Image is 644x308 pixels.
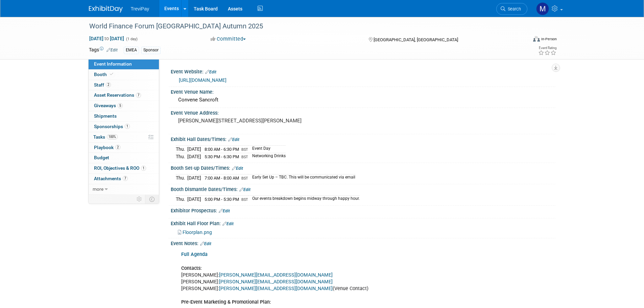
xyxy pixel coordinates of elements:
span: to [103,36,110,41]
pre: [PERSON_NAME][STREET_ADDRESS][PERSON_NAME] [178,118,324,124]
a: [PERSON_NAME][EMAIL_ADDRESS][DOMAIN_NAME] [219,279,333,285]
b: Pre-Event Marketing & Promotional Plan​: [181,299,271,305]
span: 8:00 AM - 6:30 PM [205,147,239,152]
a: Budget [89,153,159,163]
a: Asset Reservations7 [89,90,159,100]
button: Committed [208,35,248,43]
div: Sponsor [141,47,161,54]
span: 5 [118,103,123,108]
td: Event Day [248,146,286,153]
td: Networking Drinks [248,153,286,160]
td: Toggle Event Tabs [145,195,159,204]
span: Playbook [94,145,120,150]
span: Tasks [93,134,118,140]
a: Edit [228,137,239,142]
span: 7 [136,93,141,98]
div: Event Notes: [171,238,555,247]
span: (1 day) [125,37,138,41]
span: Asset Reservations [94,92,141,98]
span: Booth [94,72,115,77]
a: [URL][DOMAIN_NAME] [179,77,226,83]
td: [DATE] [187,174,201,182]
a: [PERSON_NAME][EMAIL_ADDRESS][DOMAIN_NAME] [219,272,333,278]
a: Shipments [89,111,159,121]
div: Exhibitor Prospectus: [171,206,555,214]
span: 1 [141,166,146,171]
a: Search [496,3,527,15]
a: Giveaways5 [89,101,159,111]
span: BST [241,176,248,181]
a: ROI, Objectives & ROO1 [89,163,159,173]
a: more [89,184,159,194]
div: Booth Set-up Dates/Times: [171,163,555,172]
span: ROI, Objectives & ROO [94,165,146,171]
img: ExhibitDay [89,6,123,13]
span: Floorplan.png [183,230,212,235]
span: Shipments [94,113,117,119]
div: Event Website: [171,67,555,75]
td: Our events breakdown begins midway through happy hour. [248,196,360,203]
a: Staff2 [89,80,159,90]
a: Edit [239,187,251,192]
div: Exhibit Hall Dates/Times: [171,134,555,143]
td: Thu. [176,196,187,203]
span: Budget [94,155,109,160]
div: Event Venue Address: [171,108,555,116]
span: Attachments [94,176,128,181]
a: Edit [205,70,216,74]
span: 2 [115,145,120,150]
span: BST [241,197,248,202]
img: Maiia Khasina [536,2,549,15]
div: Event Venue Name: [171,87,555,95]
div: Exhibit Hall Floor Plan: [171,218,555,227]
i: Booth reservation complete [110,72,113,76]
div: Event Rating [538,46,556,50]
div: World Finance Forum [GEOGRAPHIC_DATA] Autumn 2025 [87,20,517,32]
td: Thu. [176,146,187,153]
img: Format-Inperson.png [533,36,540,42]
a: Edit [222,221,234,226]
span: TreviPay [131,6,149,11]
span: 7 [123,176,128,181]
span: BST [241,147,248,152]
td: Thu. [176,174,187,182]
td: [DATE] [187,153,201,160]
span: Event Information [94,61,132,67]
div: Convene Sancroft [176,95,550,105]
span: more [93,186,103,192]
span: [DATE] [DATE] [89,35,124,42]
div: Booth Dismantle Dates/Times: [171,184,555,193]
a: Edit [219,209,230,213]
span: 5:00 PM - 5:30 PM [205,197,239,202]
div: In-Person [541,37,557,42]
a: Edit [232,166,243,171]
a: Playbook2 [89,143,159,153]
a: Booth [89,70,159,80]
span: 5:30 PM - 6:30 PM [205,154,239,159]
div: Event Format [487,35,557,45]
span: 100% [107,134,118,139]
a: Tasks100% [89,132,159,142]
span: 2 [106,82,111,87]
div: EMEA [124,47,139,54]
span: Sponsorships [94,124,130,129]
td: Early Set Up – TBC. This will be communicated via email [248,174,355,182]
td: [DATE] [187,196,201,203]
b: Contacts: [181,265,202,271]
a: Event Information [89,59,159,69]
span: Staff [94,82,111,88]
a: Attachments7 [89,174,159,184]
span: 1 [125,124,130,129]
span: 7:00 AM - 8:00 AM [205,175,239,181]
span: Giveaways [94,103,123,108]
td: Tags [89,46,118,54]
span: BST [241,155,248,159]
span: Search [505,6,521,11]
td: Personalize Event Tab Strip [134,195,145,204]
span: [GEOGRAPHIC_DATA], [GEOGRAPHIC_DATA] [374,37,458,42]
a: [PERSON_NAME][EMAIL_ADDRESS][DOMAIN_NAME] [219,286,333,291]
td: Thu. [176,153,187,160]
a: Full Agenda [181,252,208,257]
a: Floorplan.png [178,230,212,235]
